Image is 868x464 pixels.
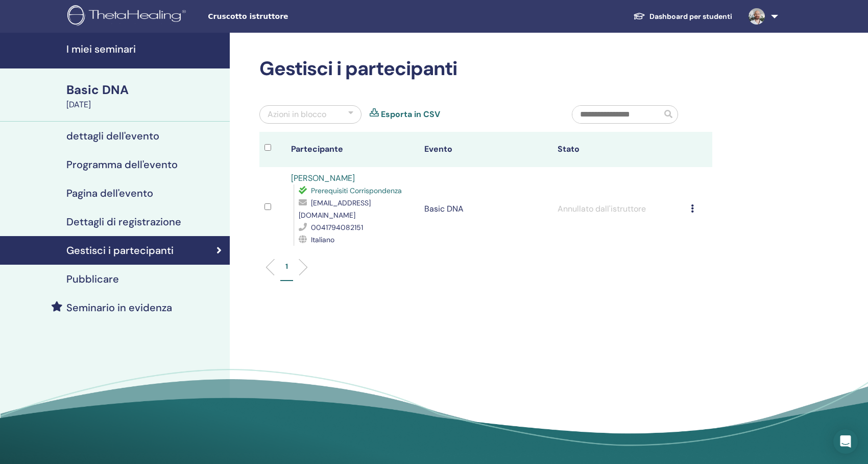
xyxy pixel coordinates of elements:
h4: Programma dell'evento [66,158,178,171]
a: Basic DNA[DATE] [60,81,230,111]
h4: dettagli dell'evento [66,130,159,142]
h4: Dettagli di registrazione [66,216,181,228]
h4: Gestisci i partecipanti [66,244,174,257]
th: Evento [419,132,552,167]
div: Basic DNA [66,81,224,99]
a: Esporta in CSV [381,108,440,121]
span: Prerequisiti Corrispondenza [311,186,402,195]
a: Dashboard per studenti [625,7,740,26]
span: Cruscotto istruttore [208,11,361,22]
p: 1 [285,261,288,272]
a: [PERSON_NAME] [291,173,355,183]
span: Italiano [311,235,334,244]
h4: Seminario in evidenza [66,301,172,314]
div: [DATE] [66,99,224,111]
h4: Pubblicare [66,273,119,285]
th: Partecipante [286,132,419,167]
img: logo.png [67,5,189,28]
h2: Gestisci i partecipanti [259,57,712,81]
div: Azioni in blocco [268,108,326,121]
img: graduation-cap-white.svg [633,12,645,20]
h4: Pagina dell'evento [66,187,153,199]
h4: I miei seminari [66,43,224,55]
span: [EMAIL_ADDRESS][DOMAIN_NAME] [299,198,371,220]
span: 0041794082151 [311,223,363,232]
th: Stato [552,132,686,167]
div: Open Intercom Messenger [833,429,858,454]
img: default.jpg [749,8,765,25]
td: Basic DNA [419,167,552,251]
